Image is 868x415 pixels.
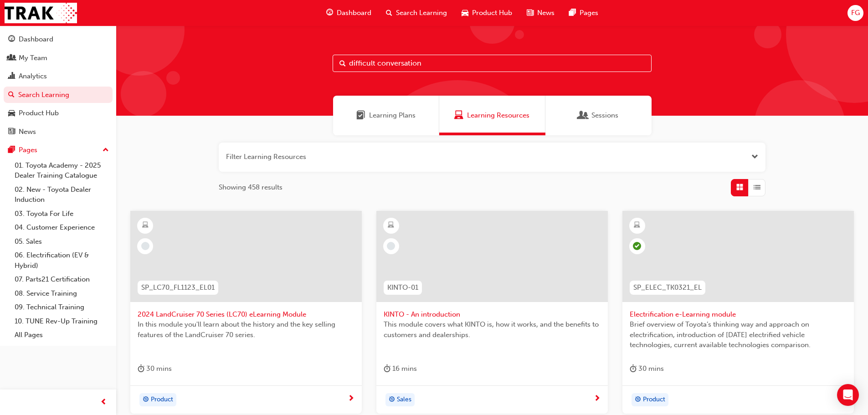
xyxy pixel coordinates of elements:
[389,394,395,406] span: target-icon
[397,395,411,405] span: Sales
[8,146,15,154] span: pages-icon
[736,182,743,193] span: Grid
[591,110,618,121] span: Sessions
[569,7,576,19] span: pages-icon
[4,29,113,142] button: DashboardMy TeamAnalyticsSearch LearningProduct HubNews
[847,5,863,21] button: FG
[143,394,149,406] span: target-icon
[11,300,113,314] a: 09. Technical Training
[384,319,601,340] span: This module covers what KINTO is, how it works, and the benefits to customers and dealerships.
[580,8,598,18] span: Pages
[545,96,652,135] a: SessionsSessions
[11,272,113,287] a: 07. Parts21 Certification
[4,105,113,122] a: Product Hub
[19,108,59,118] div: Product Hub
[326,7,333,19] span: guage-icon
[19,127,36,137] div: News
[369,110,416,121] span: Learning Plans
[8,91,15,99] span: search-icon
[630,309,847,320] span: Electrification e-Learning module
[630,319,847,350] span: Brief overview of Toyota’s thinking way and approach on electrification, introduction of [DATE] e...
[151,395,173,405] span: Product
[11,328,113,342] a: All Pages
[356,110,365,121] span: Learning Plans
[19,71,47,82] div: Analytics
[337,8,371,18] span: Dashboard
[219,182,282,193] span: Showing 458 results
[4,68,113,85] a: Analytics
[519,4,562,22] a: news-iconNews
[537,8,555,18] span: News
[333,96,439,135] a: Learning PlansLearning Plans
[630,363,664,374] div: 30 mins
[11,207,113,221] a: 03. Toyota For Life
[396,8,447,18] span: Search Learning
[386,7,392,19] span: search-icon
[4,31,113,48] a: Dashboard
[11,235,113,249] a: 05. Sales
[4,142,113,159] button: Pages
[454,110,463,121] span: Learning Resources
[633,282,702,293] span: SP_ELEC_TK0321_EL
[635,394,641,406] span: target-icon
[138,309,354,320] span: 2024 LandCruiser 70 Series (LC70) eLearning Module
[594,395,601,403] span: next-icon
[11,248,113,272] a: 06. Electrification (EV & Hybrid)
[100,397,107,408] span: prev-icon
[333,55,652,72] input: Search...
[348,395,354,403] span: next-icon
[837,384,859,406] div: Open Intercom Messenger
[11,220,113,235] a: 04. Customer Experience
[5,3,77,23] img: Trak
[8,109,15,118] span: car-icon
[384,363,417,374] div: 16 mins
[4,87,113,103] a: Search Learning
[130,211,362,414] a: SP_LC70_FL1123_EL012024 LandCruiser 70 Series (LC70) eLearning ModuleIn this module you'll learn ...
[384,309,601,320] span: KINTO - An introduction
[634,220,640,231] span: learningResourceType_ELEARNING-icon
[142,220,149,231] span: learningResourceType_ELEARNING-icon
[643,395,665,405] span: Product
[4,50,113,67] a: My Team
[8,72,15,81] span: chart-icon
[4,123,113,140] a: News
[527,7,534,19] span: news-icon
[138,319,354,340] span: In this module you'll learn about the history and the key selling features of the LandCruiser 70 ...
[8,36,15,44] span: guage-icon
[579,110,588,121] span: Sessions
[439,96,545,135] a: Learning ResourcesLearning Resources
[454,4,519,22] a: car-iconProduct Hub
[633,242,641,250] span: learningRecordVerb_COMPLETE-icon
[8,54,15,62] span: people-icon
[388,220,394,231] span: learningResourceType_ELEARNING-icon
[376,211,608,414] a: KINTO-01KINTO - An introductionThis module covers what KINTO is, how it works, and the benefits t...
[630,363,637,374] span: duration-icon
[19,53,47,63] div: My Team
[103,144,109,156] span: up-icon
[387,242,395,250] span: learningRecordVerb_NONE-icon
[384,363,390,374] span: duration-icon
[19,145,37,155] div: Pages
[11,314,113,328] a: 10. TUNE Rev-Up Training
[851,8,860,18] span: FG
[562,4,606,22] a: pages-iconPages
[339,58,346,69] span: Search
[19,34,53,45] div: Dashboard
[379,4,454,22] a: search-iconSearch Learning
[387,282,418,293] span: KINTO-01
[467,110,529,121] span: Learning Resources
[622,211,854,414] a: SP_ELEC_TK0321_ELElectrification e-Learning moduleBrief overview of Toyota’s thinking way and app...
[138,363,144,374] span: duration-icon
[138,363,172,374] div: 30 mins
[751,152,758,162] button: Open the filter
[8,128,15,136] span: news-icon
[319,4,379,22] a: guage-iconDashboard
[141,242,149,250] span: learningRecordVerb_NONE-icon
[472,8,512,18] span: Product Hub
[11,183,113,207] a: 02. New - Toyota Dealer Induction
[11,287,113,301] a: 08. Service Training
[754,182,760,193] span: List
